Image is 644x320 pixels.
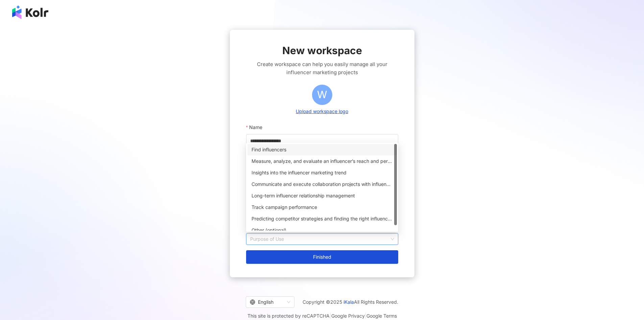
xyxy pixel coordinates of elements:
[252,146,393,153] div: Find influencers
[247,178,397,190] div: Communicate and execute collaboration projects with influencers
[247,312,397,320] span: This site is protected by reCAPTCHA
[247,155,397,167] div: Measure, analyze, and evaluate an influencer’s reach and performance on social media
[246,134,398,148] input: Name
[247,213,397,225] div: Predicting competitor strategies and finding the right influencers
[317,87,327,103] span: W
[247,167,397,178] div: Insights into the influencer marketing trend
[331,313,365,319] a: Google Privacy
[313,254,331,260] span: Finished
[252,192,393,199] div: Long-term influencer relationship management
[252,215,393,222] div: Predicting competitor strategies and finding the right influencers
[330,313,331,319] span: |
[246,60,398,77] span: Create workspace can help you easily manage all your influencer marketing projects
[250,297,284,307] div: English
[252,204,393,211] div: Track campaign performance
[365,313,366,319] span: |
[252,169,393,176] div: Insights into the influencer marketing trend
[247,201,397,213] div: Track campaign performance
[246,250,398,264] button: Finished
[247,190,397,201] div: Long-term influencer relationship management
[252,157,393,165] div: Measure, analyze, and evaluate an influencer’s reach and performance on social media
[247,144,397,155] div: Find influencers
[12,5,48,19] img: logo
[252,227,393,234] div: Other (optional)
[303,298,398,306] span: Copyright © 2025 All Rights Reserved.
[252,180,393,188] div: Communicate and execute collaboration projects with influencers
[282,43,362,58] span: New workspace
[366,313,397,319] a: Google Terms
[247,225,397,236] div: Other (optional)
[343,299,354,305] a: iKala
[246,121,267,134] label: Name
[294,108,350,115] button: Upload workspace logo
